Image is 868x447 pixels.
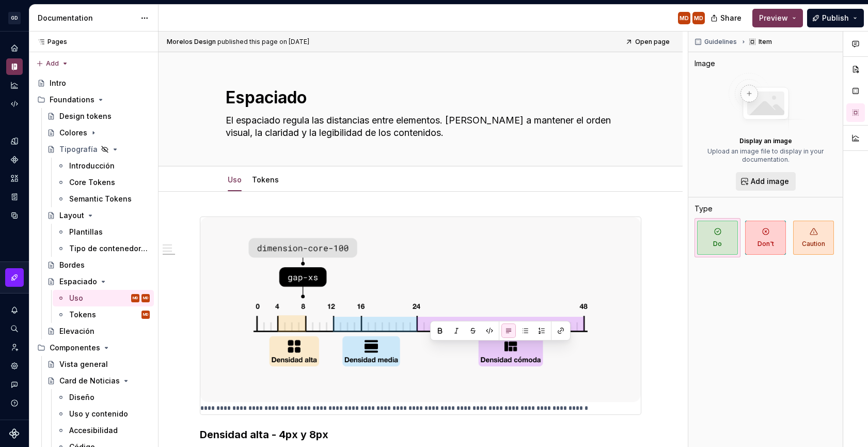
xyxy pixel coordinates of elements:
button: Notifications [6,302,23,318]
span: Caution [793,221,834,255]
div: Componentes [50,343,100,353]
h3: Densidad alta - 4px y 8px [200,427,641,442]
div: Bordes [59,260,85,270]
a: Documentation [6,58,23,75]
a: Espaciado [43,273,154,290]
svg: Supernova Logo [9,428,20,439]
a: Storybook stories [6,189,23,205]
div: Pages [33,38,67,46]
a: Design tokens [43,108,154,125]
a: Semantic Tokens [53,191,154,207]
a: Layout [43,207,154,224]
div: Intro [50,78,66,88]
div: Settings [6,358,23,374]
a: Analytics [6,77,23,94]
button: Do [695,218,740,257]
span: Publish [822,13,849,23]
button: GD [2,7,27,29]
a: Vista general [43,356,154,373]
button: Share [705,9,748,27]
div: Image [695,58,715,69]
a: UsoMDMD [53,290,154,306]
div: Layout [59,210,84,221]
div: Espaciado [59,276,97,287]
button: Preview [752,9,803,27]
div: Elevación [59,326,94,336]
div: Uso y contenido [69,409,128,419]
a: Home [6,40,23,56]
div: Design tokens [59,111,112,121]
button: Caution [791,218,837,257]
span: Add image [751,176,789,187]
div: Uso [69,293,83,303]
a: Invite team [6,339,23,356]
button: Contact support [6,376,23,393]
div: MD [143,310,148,320]
a: Diseño [53,389,154,406]
a: Uso y contenido [53,406,154,422]
button: Add image [736,172,796,191]
div: Tokens [69,310,96,320]
div: Card de Noticias [59,376,120,386]
div: Tipografía [59,144,98,155]
div: Componentes [33,340,154,356]
div: Vista general [59,359,108,369]
a: Accesibilidad [53,422,154,439]
img: b7751061-6599-487c-9df3-6b08878cd544.png [200,217,641,402]
a: Tipografía [43,141,154,158]
a: Assets [6,170,23,187]
a: Code automation [6,96,23,112]
a: Colores [43,125,154,141]
div: Colores [59,128,87,138]
p: Display an image [739,137,792,145]
div: GD [8,12,21,24]
div: Introducción [69,161,115,171]
div: Foundations [50,95,94,105]
textarea: Espaciado [224,85,614,110]
div: published this page on [DATE] [217,38,309,46]
div: MD [680,14,689,22]
a: Uso [228,175,242,184]
div: Accesibilidad [69,425,118,436]
div: Data sources [6,207,23,224]
button: Add [33,56,72,71]
span: Don't [745,221,786,255]
div: Type [695,204,713,214]
a: Card de Noticias [43,373,154,389]
div: Tokens [248,168,283,190]
a: Components [6,151,23,168]
a: Elevación [43,323,154,340]
div: Plantillas [69,227,103,237]
a: Plantillas [53,224,154,240]
p: Upload an image file to display in your documentation. [695,147,837,164]
button: Guidelines [691,35,741,49]
a: Tokens [252,175,279,184]
span: Preview [759,13,788,23]
textarea: El espaciado regula las distancias entre elementos. [PERSON_NAME] a mantener el orden visual, la ... [224,112,614,141]
span: Open page [635,38,670,46]
span: Share [720,13,741,23]
a: Core Tokens [53,174,154,191]
div: Core Tokens [69,177,115,188]
span: Morelos Design [167,38,216,46]
div: Diseño [69,392,94,403]
span: Add [46,59,59,68]
div: MD [143,293,148,303]
a: Intro [33,75,154,91]
a: Open page [622,35,674,49]
span: Do [697,221,738,255]
div: MD [133,293,138,303]
a: Design tokens [6,133,23,149]
div: Semantic Tokens [69,194,132,204]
